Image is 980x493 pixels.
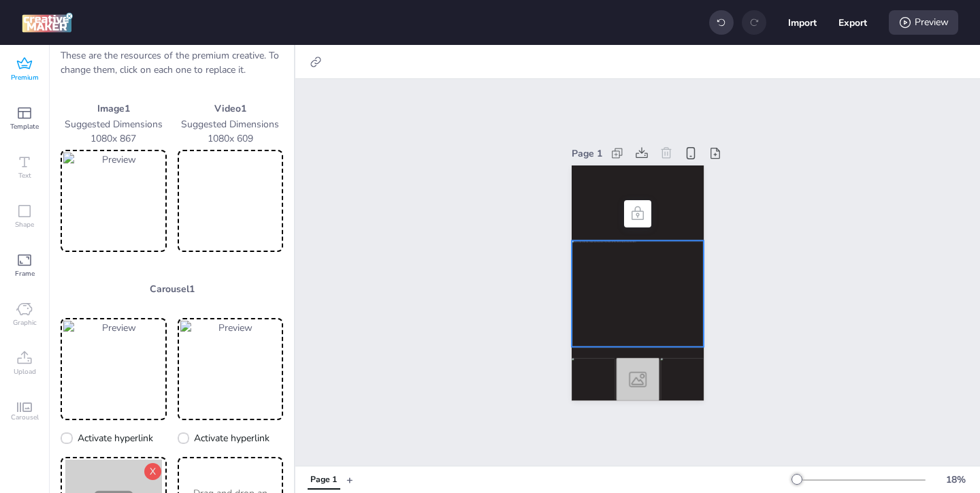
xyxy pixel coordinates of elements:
[838,8,867,37] button: Export
[572,146,602,161] div: Page 1
[63,321,164,417] img: Preview
[11,412,39,423] span: Carousel
[61,117,167,131] p: Suggested Dimensions
[178,131,284,146] p: 1080 x 609
[178,117,284,131] p: Suggested Dimensions
[939,473,972,487] div: 18 %
[11,72,39,83] span: Premium
[15,219,34,230] span: Shape
[14,366,36,377] span: Upload
[63,153,164,249] img: Preview
[22,12,73,33] img: logo Creative Maker
[61,131,167,146] p: 1080 x 867
[61,101,167,116] p: Image 1
[194,431,269,445] span: Activate hyperlink
[13,317,37,328] span: Graphic
[178,101,284,116] p: Video 1
[301,468,346,492] div: Tabs
[144,463,161,480] button: X
[10,121,39,132] span: Template
[346,468,353,492] button: +
[180,321,281,417] img: Preview
[788,8,817,37] button: Import
[15,268,35,279] span: Frame
[18,170,31,181] span: Text
[61,282,283,296] p: Carousel 1
[61,48,283,77] p: These are the resources of the premium creative. To change them, click on each one to replace it.
[889,10,958,35] div: Preview
[310,474,337,486] div: Page 1
[78,431,153,445] span: Activate hyperlink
